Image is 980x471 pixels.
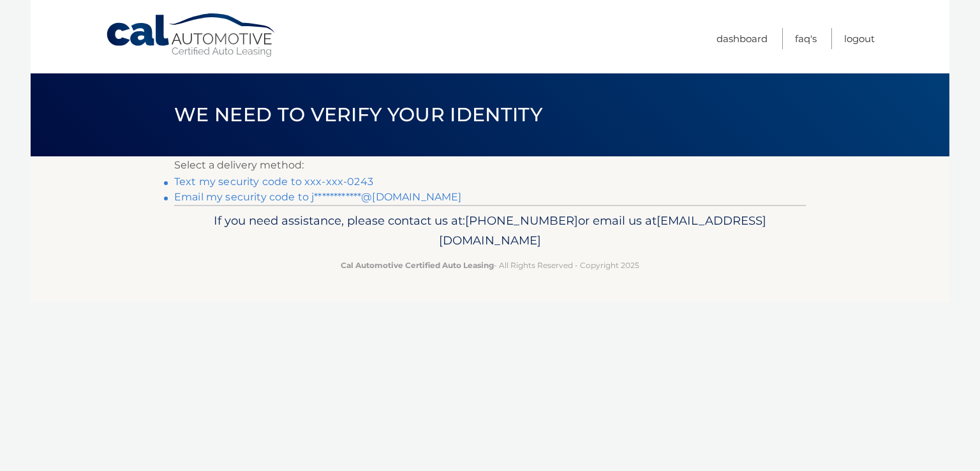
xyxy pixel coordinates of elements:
[174,156,806,174] p: Select a delivery method:
[465,213,578,228] span: [PHONE_NUMBER]
[105,13,278,58] a: Cal Automotive
[795,28,817,49] a: FAQ's
[174,103,542,126] span: We need to verify your identity
[182,258,798,272] p: - All Rights Reserved - Copyright 2025
[174,176,373,188] a: Text my security code to xxx-xxx-0243
[182,211,798,251] p: If you need assistance, please contact us at: or email us at
[341,260,494,270] strong: Cal Automotive Certified Auto Leasing
[844,28,875,49] a: Logout
[716,28,768,49] a: Dashboard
